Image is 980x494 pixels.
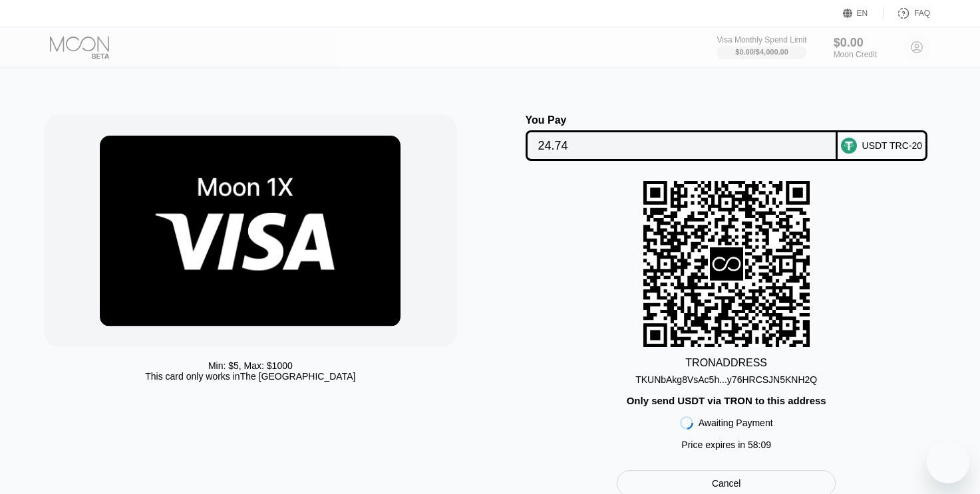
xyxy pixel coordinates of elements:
div: You Pay [526,114,838,126]
div: Awaiting Payment [699,418,773,428]
div: Visa Monthly Spend Limit$0.00/$4,000.00 [717,35,806,59]
div: This card only works in The [GEOGRAPHIC_DATA] [145,371,355,382]
div: EN [843,7,884,20]
div: USDT TRC-20 [862,140,923,151]
div: TKUNbAkg8VsAc5h...y76HRCSJN5KNH2Q [635,369,817,385]
div: Price expires in [681,439,771,450]
span: 58 : 09 [748,439,771,450]
div: Visa Monthly Spend Limit [717,35,806,45]
div: You PayUSDT TRC-20 [504,114,949,161]
div: FAQ [914,9,930,18]
div: EN [857,9,868,18]
div: FAQ [884,7,930,20]
div: Only send USDT via TRON to this address [627,395,826,406]
div: TRON ADDRESS [685,357,767,369]
div: Cancel [712,477,741,489]
iframe: Кнопка запуска окна обмена сообщениями [927,441,969,483]
div: Min: $ 5 , Max: $ 1000 [208,360,293,371]
div: $0.00 / $4,000.00 [735,48,788,56]
div: TKUNbAkg8VsAc5h...y76HRCSJN5KNH2Q [635,374,817,385]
